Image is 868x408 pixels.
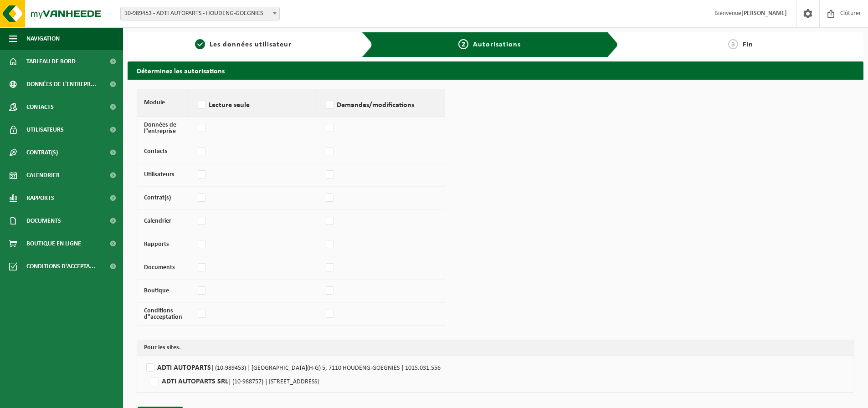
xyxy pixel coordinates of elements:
span: Conditions d'accepta... [26,255,95,278]
span: Utilisateurs [26,118,64,141]
strong: Rapports [144,241,169,248]
span: Boutique en ligne [26,232,81,255]
span: Contacts [26,96,54,118]
strong: Conditions d"acceptation [144,307,182,321]
span: Fin [743,41,753,48]
iframe: chat widget [5,388,152,408]
span: Les données utilisateur [210,41,292,48]
strong: Données de l"entreprise [144,122,176,135]
span: 10-989453 - ADTI AUTOPARTS - HOUDENG-GOEGNIES [120,7,280,20]
span: Données de l'entrepr... [26,73,96,96]
strong: Calendrier [144,218,171,224]
label: Demandes/modifications [324,98,438,112]
span: Contrat(s) [26,141,58,164]
span: Documents [26,209,61,232]
span: Calendrier [26,164,60,187]
strong: Utilisateurs [144,171,175,178]
span: | (10-988757) | [STREET_ADDRESS] [228,378,319,385]
h2: Déterminez les autorisations [128,61,863,79]
strong: [PERSON_NAME] [741,10,787,17]
strong: Boutique [144,287,169,294]
strong: Contacts [144,148,168,155]
label: ADTI AUTOPARTS SRL [149,374,324,388]
span: 2 [458,39,468,49]
strong: Documents [144,264,175,271]
a: 1Les données utilisateur [132,39,354,50]
label: Lecture seule [196,98,310,112]
span: | (10-989453) | [GEOGRAPHIC_DATA](H-G) 5, 7110 HOUDENG-GOEGNIES | 1015.031.556 [211,365,441,372]
span: 10-989453 - ADTI AUTOPARTS - HOUDENG-GOEGNIES [121,7,279,20]
strong: Contrat(s) [144,194,171,201]
span: Tableau de bord [26,50,76,73]
span: 1 [195,39,205,49]
span: Navigation [26,27,60,50]
span: Rapports [26,187,54,209]
span: 3 [728,39,738,49]
label: ADTI AUTOPARTS [144,361,847,374]
th: Pour les sites. [137,340,854,356]
span: Autorisations [473,41,521,48]
th: Module [137,89,189,117]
